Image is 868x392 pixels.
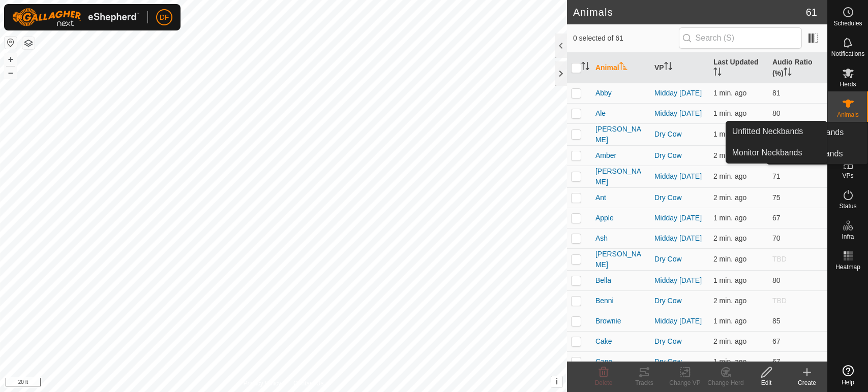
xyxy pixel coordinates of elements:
th: Animal [591,53,650,83]
a: Dry Cow [654,255,682,263]
span: 67 [772,214,781,222]
a: Midday [DATE] [654,89,702,97]
div: Change VP [665,378,705,387]
span: Monitor Neckbands [732,147,802,159]
span: Bella [595,275,611,286]
a: Dry Cow [654,357,682,366]
span: Delete [595,379,613,386]
span: Ash [595,233,608,244]
span: Cake [595,336,612,347]
span: Unfitted Neckbands [732,125,803,138]
a: Midday [DATE] [654,234,702,242]
div: Create [787,378,827,387]
span: 61 [806,5,817,20]
p-sorticon: Activate to sort [581,63,589,72]
span: Sep 8, 2025, 4:02 PM [713,297,746,305]
span: VPs [842,173,853,179]
span: Animals [837,112,859,118]
span: Sep 8, 2025, 4:02 PM [713,193,746,202]
button: – [5,67,17,79]
span: 81 [772,89,781,97]
button: Reset Map [5,37,17,49]
th: VP [650,53,709,83]
span: 67 [772,357,781,366]
div: Edit [746,378,787,387]
button: i [551,376,562,387]
span: Sep 8, 2025, 4:03 PM [713,109,746,117]
span: Sep 8, 2025, 4:03 PM [713,357,746,366]
span: Cane [595,356,612,367]
a: Monitor Neckbands [726,143,827,163]
span: Sep 8, 2025, 4:03 PM [713,276,746,284]
span: Sep 8, 2025, 4:03 PM [713,234,746,242]
span: 75 [772,193,781,202]
span: i [556,377,558,386]
span: Ant [595,192,606,203]
img: Gallagher Logo [12,8,139,26]
a: Midday [DATE] [654,214,702,222]
a: Unfitted Neckbands [726,121,827,142]
a: Help [828,361,868,389]
a: Dry Cow [654,337,682,345]
p-sorticon: Activate to sort [619,63,627,72]
span: Schedules [833,20,862,26]
a: Dry Cow [654,297,682,305]
a: Privacy Policy [243,379,281,388]
span: Sep 8, 2025, 4:03 PM [713,151,746,159]
div: Change Herd [705,378,746,387]
span: 85 [772,317,781,325]
span: [PERSON_NAME] [595,124,646,145]
span: 80 [772,276,781,284]
p-sorticon: Activate to sort [784,69,792,77]
span: Sep 8, 2025, 4:03 PM [713,130,746,138]
span: Brownie [595,316,621,326]
a: Contact Us [293,379,323,388]
span: Notifications [831,51,864,57]
button: + [5,53,17,66]
span: Infra [842,234,854,240]
span: Sep 8, 2025, 4:02 PM [713,337,746,345]
span: DF [160,12,169,23]
span: [PERSON_NAME] [595,249,646,270]
a: Dry Cow [654,130,682,138]
a: Dry Cow [654,193,682,202]
span: Sep 8, 2025, 4:03 PM [713,214,746,222]
input: Search (S) [679,27,802,49]
a: Midday [DATE] [654,276,702,284]
span: Apple [595,213,614,223]
span: 71 [772,172,781,180]
span: Sep 8, 2025, 4:02 PM [713,255,746,263]
div: Tracks [624,378,665,387]
span: Status [839,203,856,209]
span: Abby [595,88,612,99]
span: 67 [772,337,781,345]
h2: Animals [573,6,806,18]
span: 80 [772,109,781,117]
span: Help [842,379,854,385]
button: Map Layers [22,37,35,49]
a: Dry Cow [654,151,682,159]
th: Audio Ratio (%) [768,53,827,83]
a: Midday [DATE] [654,317,702,325]
span: Herds [840,81,856,87]
span: 70 [772,234,781,242]
span: Ale [595,108,606,119]
span: Sep 8, 2025, 4:03 PM [713,89,746,97]
span: Amber [595,150,616,161]
span: TBD [772,297,787,305]
span: TBD [772,255,787,263]
p-sorticon: Activate to sort [664,63,672,72]
span: 0 selected of 61 [573,33,679,44]
a: Midday [DATE] [654,109,702,117]
span: Sep 8, 2025, 4:03 PM [713,317,746,325]
span: Sep 8, 2025, 4:02 PM [713,172,746,180]
th: Last Updated [709,53,768,83]
span: Benni [595,296,614,306]
span: Heatmap [835,264,860,270]
span: [PERSON_NAME] [595,166,646,187]
a: Midday [DATE] [654,172,702,180]
p-sorticon: Activate to sort [713,69,722,77]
